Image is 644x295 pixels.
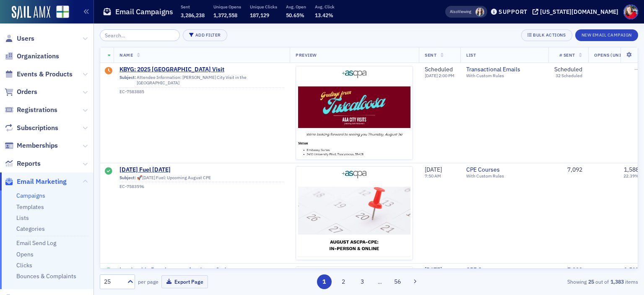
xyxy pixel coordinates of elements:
[213,12,237,18] span: 1,372,558
[296,52,317,58] span: Preview
[466,266,543,274] a: CPE Courses
[5,87,37,97] a: Orders
[119,66,284,73] a: KBYG: 2025 [GEOGRAPHIC_DATA] Visit
[17,70,73,79] span: Events & Products
[17,52,59,61] span: Organizations
[286,4,306,10] p: Avg. Open
[56,5,69,18] img: SailAMX
[161,275,208,288] button: Export Page
[554,166,582,174] div: 7,092
[16,239,56,247] a: Email Send Log
[499,8,527,16] div: Support
[540,8,618,16] div: [US_STATE][DOMAIN_NAME]
[16,214,29,222] a: Lists
[466,66,543,73] a: Transactional Emails
[554,66,582,73] div: Scheduled
[336,274,351,289] button: 2
[425,52,436,58] span: Sent
[100,29,180,41] input: Search…
[425,166,442,173] span: [DATE]
[594,52,632,58] span: Opens (Unique)
[425,173,441,179] time: 7:50 AM
[183,29,227,41] button: Add Filter
[374,278,386,285] span: …
[16,192,45,199] a: Campaigns
[17,159,41,168] span: Reports
[624,166,639,174] div: 1,588
[213,4,241,10] p: Unique Opens
[575,29,638,41] button: New Email Campaign
[5,123,58,133] a: Subscriptions
[5,177,67,186] a: Email Marketing
[16,261,32,269] a: Clicks
[623,173,639,179] div: 22.39%
[115,7,173,17] h1: Email Campaigns
[475,8,484,16] span: Sarah Lowery
[466,173,543,179] div: With Custom Rules
[5,141,58,150] a: Memberships
[17,123,58,133] span: Subscriptions
[16,203,44,211] a: Templates
[315,4,335,10] p: Avg. Click
[16,225,45,232] a: Categories
[587,278,595,285] strong: 25
[119,175,136,180] span: Subject:
[16,251,34,258] a: Opens
[450,9,471,15] span: Viewing
[575,31,638,38] a: New Email Campaign
[556,73,582,78] div: 32 Scheduled
[624,266,639,274] div: 2,515
[17,87,37,97] span: Orders
[119,166,284,174] a: [DATE] Fuel [DATE]
[609,278,625,285] strong: 1,383
[250,4,277,10] p: Unique Clicks
[5,34,34,43] a: Users
[105,268,112,276] div: Sent
[17,177,67,186] span: Email Marketing
[119,75,136,86] span: Subject:
[532,9,621,15] button: [US_STATE][DOMAIN_NAME]
[119,184,284,189] div: EC-7583596
[181,4,205,10] p: Sent
[559,52,575,58] span: # Sent
[50,5,69,20] a: View Homepage
[286,12,304,18] span: 50.65%
[119,266,284,274] span: Leadership Development Academy_2nd promo
[17,141,58,150] span: Memberships
[16,272,76,280] a: Bounces & Complaints
[634,65,639,73] span: —
[119,75,284,88] div: Attendee Information: [PERSON_NAME] City Visit in the [GEOGRAPHIC_DATA]
[119,175,284,183] div: 🚀[DATE] Fuel: Upcoming August CPE
[5,105,57,115] a: Registrations
[533,33,566,37] div: Bulk Actions
[425,266,442,274] span: [DATE]
[12,6,50,19] a: SailAMX
[5,159,41,168] a: Reports
[355,274,370,289] button: 3
[390,274,405,289] button: 56
[105,167,112,176] div: Sent
[315,12,333,18] span: 13.42%
[250,12,269,18] span: 187,129
[439,73,454,78] span: 2:00 PM
[450,9,458,14] div: Also
[105,67,112,76] div: Draft
[17,34,34,43] span: Users
[181,12,205,18] span: 3,286,238
[119,89,284,94] div: EC-7583885
[466,166,543,174] a: CPE Courses
[5,52,59,61] a: Organizations
[17,105,57,115] span: Registrations
[138,278,158,285] label: per page
[466,73,543,78] div: With Custom Rules
[623,5,638,19] span: Profile
[104,277,122,286] div: 25
[466,52,476,58] span: List
[465,278,638,285] div: Showing out of items
[119,52,133,58] span: Name
[317,274,332,289] button: 1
